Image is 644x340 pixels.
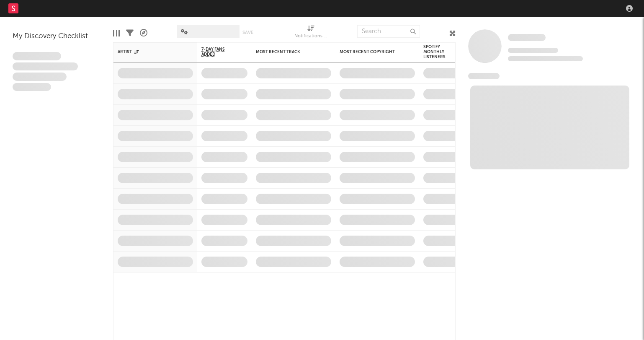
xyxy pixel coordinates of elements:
[423,44,453,60] div: Spotify Monthly Listeners
[13,31,100,42] div: My Discovery Checklist
[140,21,147,45] div: A&R Pipeline
[340,49,402,55] div: Most Recent Copyright
[508,34,546,41] span: Some Artist
[13,52,61,60] span: Lorem ipsum dolor
[242,30,253,35] button: Save
[126,21,134,45] div: Filters
[294,31,328,42] div: Notifications (Artist)
[468,73,500,79] span: News Feed
[294,21,328,45] div: Notifications (Artist)
[508,56,583,61] span: 0 fans last week
[13,62,78,71] span: Integer aliquet in purus et
[201,47,235,57] span: 7-Day Fans Added
[256,49,319,55] div: Most Recent Track
[508,48,558,53] span: Tracking Since: [DATE]
[357,25,420,38] input: Search...
[13,73,67,81] span: Praesent ac interdum
[13,83,51,91] span: Aliquam viverra
[508,34,546,42] a: Some Artist
[118,49,180,55] div: Artist
[113,21,120,45] div: Edit Columns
